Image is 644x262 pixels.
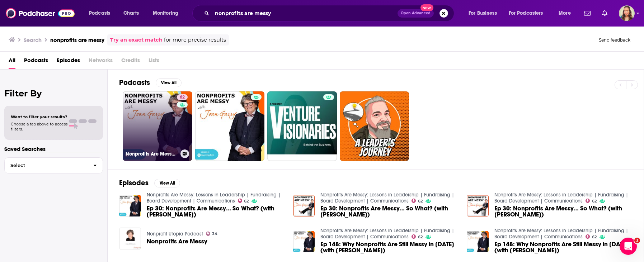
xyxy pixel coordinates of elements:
[592,235,597,239] span: 62
[398,9,434,18] button: Open AdvancedNew
[619,5,635,21] img: User Profile
[320,228,454,240] a: Nonprofits Are Messy: Lessons in Leadership | Fundraising | Board Development | Communications
[469,8,497,18] span: For Business
[619,5,635,21] span: Logged in as adriana.guzman
[89,54,113,69] span: Networks
[5,163,88,168] span: Select
[244,200,249,203] span: 62
[420,4,433,11] span: New
[9,54,15,69] a: All
[123,8,139,18] span: Charts
[586,234,597,239] a: 62
[597,37,633,43] button: Send feedback
[401,11,431,15] span: Open Advanced
[119,8,143,19] a: Charts
[4,157,103,173] button: Select
[119,228,141,249] img: Nonprofits Are Messy
[4,146,103,152] p: Saved Searches
[586,199,597,203] a: 62
[467,195,489,217] img: Ep 30: Nonprofits Are Messy… So What? (with Tim Harford)
[559,8,571,18] span: More
[119,178,180,187] a: EpisodesView All
[57,54,80,69] a: Episodes
[554,8,580,19] button: open menu
[320,205,458,218] a: Ep 30: Nonprofits Are Messy… So What? (with Tim Harford)
[121,54,140,69] span: Credits
[110,36,163,44] a: Try an exact match
[634,238,640,243] span: 1
[293,195,315,217] img: Ep 30: Nonprofits Are Messy… So What? (with Tim Harford)
[592,200,597,203] span: 62
[494,241,632,253] a: Ep 148: Why Nonprofits Are Still Messy in 2021 (with Jim Axelrod)
[123,91,192,161] a: 62Nonprofits Are Messy: Lessons in Leadership | Fundraising | Board Development | Communications
[147,238,207,244] a: Nonprofits Are Messy
[24,54,48,69] a: Podcasts
[238,199,249,203] a: 62
[320,192,454,204] a: Nonprofits Are Messy: Lessons in Leadership | Fundraising | Board Development | Communications
[619,5,635,21] button: Show profile menu
[126,151,178,157] h3: Nonprofits Are Messy: Lessons in Leadership | Fundraising | Board Development | Communications
[50,37,104,43] h3: nonprofits are messy
[293,231,315,253] img: Ep 148: Why Nonprofits Are Still Messy in 2021 (with Jim Axelrod)
[6,6,75,20] img: Podchaser - Follow, Share and Rate Podcasts
[119,178,149,187] h2: Episodes
[4,88,103,99] h2: Filter By
[464,8,506,19] button: open menu
[206,232,218,236] a: 34
[320,241,458,253] a: Ep 148: Why Nonprofits Are Still Messy in 2021 (with Jim Axelrod)
[599,7,610,19] a: Show notifications dropdown
[494,205,632,218] a: Ep 30: Nonprofits Are Messy… So What? (with Tim Harford)
[418,235,423,239] span: 62
[11,114,67,119] span: Want to filter your results?
[119,78,150,87] h2: Podcasts
[212,8,398,19] input: Search podcasts, credits, & more...
[494,241,632,253] span: Ep 148: Why Nonprofits Are Still Messy in [DATE] (with [PERSON_NAME])
[148,8,188,19] button: open menu
[156,78,182,87] button: View All
[320,241,458,253] span: Ep 148: Why Nonprofits Are Still Messy in [DATE] (with [PERSON_NAME])
[154,179,180,187] button: View All
[620,238,637,255] iframe: Intercom live chat
[494,228,628,240] a: Nonprofits Are Messy: Lessons in Leadership | Fundraising | Board Development | Communications
[509,8,543,18] span: For Podcasters
[147,231,203,237] a: Nonprofit Utopia Podcast
[418,200,423,203] span: 62
[199,5,461,22] div: Search podcasts, credits, & more...
[119,195,141,217] img: Ep 30: Nonprofits Are Messy… So What? (with Tim Harford)
[581,7,593,19] a: Show notifications dropdown
[24,37,42,43] h3: Search
[84,8,119,19] button: open menu
[147,205,285,218] span: Ep 30: Nonprofits Are Messy… So What? (with [PERSON_NAME])
[11,122,67,132] span: Choose a tab above to access filters.
[494,205,632,218] span: Ep 30: Nonprofits Are Messy… So What? (with [PERSON_NAME])
[504,8,554,19] button: open menu
[412,199,423,203] a: 62
[149,54,159,69] span: Lists
[320,205,458,218] span: Ep 30: Nonprofits Are Messy… So What? (with [PERSON_NAME])
[153,8,178,18] span: Monitoring
[177,94,188,100] a: 62
[119,78,182,87] a: PodcastsView All
[467,231,489,253] img: Ep 148: Why Nonprofits Are Still Messy in 2021 (with Jim Axelrod)
[164,36,226,44] span: for more precise results
[147,205,285,218] a: Ep 30: Nonprofits Are Messy… So What? (with Tim Harford)
[180,94,185,101] span: 62
[412,234,423,239] a: 62
[89,8,110,18] span: Podcasts
[212,232,217,235] span: 34
[147,192,281,204] a: Nonprofits Are Messy: Lessons in Leadership | Fundraising | Board Development | Communications
[494,192,628,204] a: Nonprofits Are Messy: Lessons in Leadership | Fundraising | Board Development | Communications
